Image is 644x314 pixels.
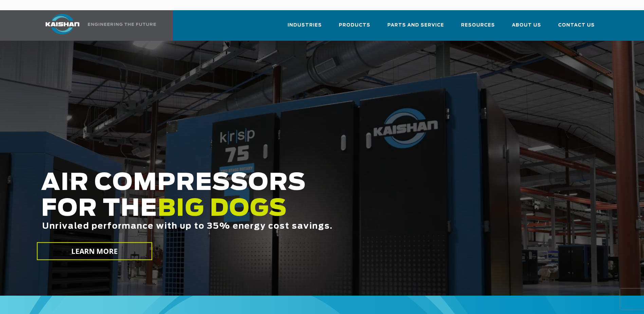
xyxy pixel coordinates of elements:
a: Parts and Service [387,16,444,39]
img: kaishan logo [37,14,88,34]
span: BIG DOGS [158,197,287,221]
h2: AIR COMPRESSORS FOR THE [41,170,508,252]
span: Parts and Service [387,21,444,29]
a: Industries [288,16,322,39]
a: Contact Us [558,16,595,39]
span: Unrivaled performance with up to 35% energy cost savings. [42,222,333,230]
span: LEARN MORE [71,246,118,256]
span: Industries [288,21,322,29]
span: Resources [461,21,495,29]
a: LEARN MORE [37,242,152,260]
a: About Us [512,16,541,39]
span: About Us [512,21,541,29]
span: Contact Us [558,21,595,29]
a: Resources [461,16,495,39]
a: Products [339,16,370,39]
span: Products [339,21,370,29]
img: Engineering the future [88,23,156,26]
a: Kaishan USA [37,10,157,41]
